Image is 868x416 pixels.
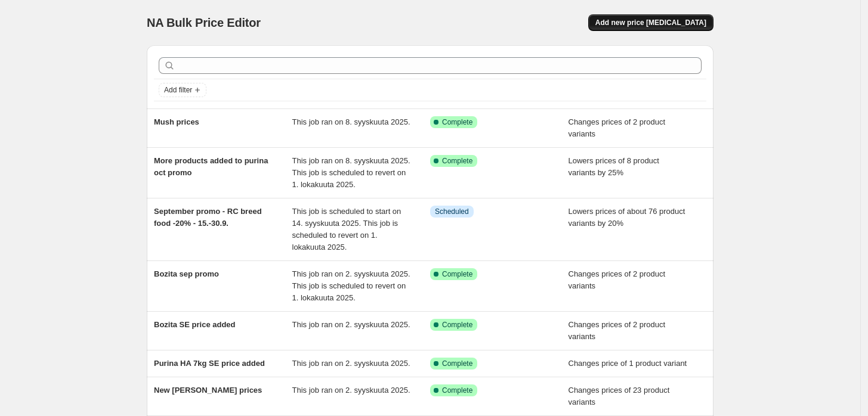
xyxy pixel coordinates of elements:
span: Lowers prices of about 76 product variants by 20% [569,207,685,228]
span: Complete [442,359,472,368]
button: Add filter [159,83,206,97]
span: Changes prices of 23 product variants [569,386,670,406]
span: Changes prices of 2 product variants [569,320,666,341]
span: This job ran on 8. syyskuuta 2025. [292,117,410,126]
span: Purina HA 7kg SE price added [154,359,265,368]
span: New [PERSON_NAME] prices [154,386,262,395]
span: Changes prices of 2 product variants [569,269,666,290]
span: Complete [442,386,472,395]
span: Complete [442,320,472,330]
span: Lowers prices of 8 product variants by 25% [569,156,659,177]
span: Add filter [164,85,192,95]
span: Complete [442,156,472,166]
span: Complete [442,269,472,279]
span: This job ran on 2. syyskuuta 2025. [292,320,410,329]
span: Complete [442,117,472,127]
span: Mush prices [154,117,199,126]
span: Bozita SE price added [154,320,236,329]
span: This job ran on 2. syyskuuta 2025. [292,359,410,368]
span: Changes prices of 2 product variants [569,117,666,138]
span: This job ran on 2. syyskuuta 2025. [292,386,410,395]
span: Scheduled [435,207,469,216]
span: This job ran on 2. syyskuuta 2025. This job is scheduled to revert on 1. lokakuuta 2025. [292,269,410,302]
span: Changes price of 1 product variant [569,359,687,368]
span: Bozita sep promo [154,269,219,278]
button: Add new price [MEDICAL_DATA] [588,14,713,31]
span: NA Bulk Price Editor [147,16,261,29]
span: This job is scheduled to start on 14. syyskuuta 2025. This job is scheduled to revert on 1. lokak... [292,207,401,252]
span: Add new price [MEDICAL_DATA] [595,18,706,27]
span: This job ran on 8. syyskuuta 2025. This job is scheduled to revert on 1. lokakuuta 2025. [292,156,410,189]
span: September promo - RC breed food -20% - 15.-30.9. [154,207,262,228]
span: More products added to purina oct promo [154,156,268,177]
